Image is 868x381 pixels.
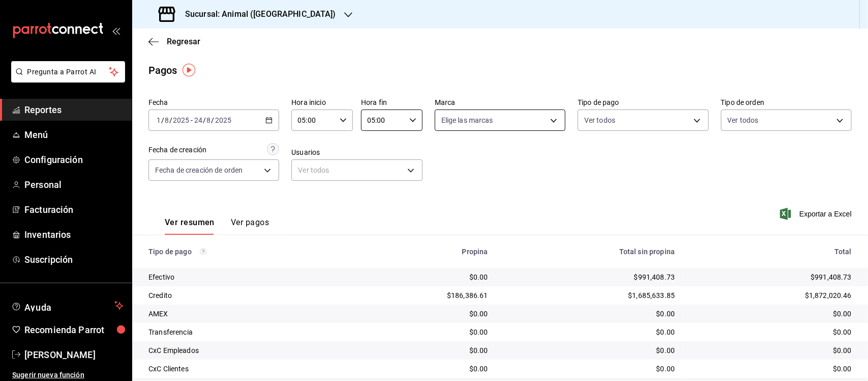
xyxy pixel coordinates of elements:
div: $0.00 [355,272,488,282]
input: -- [194,116,203,124]
div: Ver todos [291,159,422,181]
span: Recomienda Parrot [24,323,124,337]
a: Pregunta a Parrot AI [7,74,125,85]
label: Hora inicio [291,99,353,106]
div: $0.00 [504,364,675,374]
div: $0.00 [691,345,852,356]
button: Ver pagos [231,217,269,235]
span: / [169,116,172,124]
span: Personal [24,178,124,192]
span: Regresar [167,37,200,46]
div: Fecha de creación [148,145,206,155]
div: navigation tabs [165,217,269,235]
span: / [161,116,164,124]
span: / [212,116,215,124]
div: Propina [355,248,488,256]
span: Menú [24,128,124,142]
div: $0.00 [691,327,852,337]
div: $0.00 [691,364,852,374]
input: -- [164,116,169,124]
div: CxC Empleados [148,345,339,356]
div: Total [691,248,852,256]
div: $0.00 [504,345,675,356]
div: $186,386.61 [355,290,488,301]
span: / [203,116,206,124]
label: Fecha [148,99,279,106]
div: $0.00 [355,364,488,374]
div: $0.00 [355,327,488,337]
label: Tipo de orden [721,99,852,106]
svg: Los pagos realizados con Pay y otras terminales son montos brutos. [200,248,207,255]
div: $0.00 [504,309,675,319]
input: ---- [172,116,190,124]
span: Ayuda [24,300,110,312]
input: ---- [215,116,232,124]
div: $991,408.73 [504,272,675,282]
img: Tooltip marker [183,64,195,76]
span: Elige las marcas [441,115,493,125]
span: - [191,116,193,124]
div: Total sin propina [504,248,675,256]
label: Hora fin [361,99,423,106]
label: Marca [435,99,565,106]
label: Usuarios [291,149,422,156]
span: Fecha de creación de orden [155,165,243,175]
span: Inventarios [24,228,124,241]
div: AMEX [148,309,339,319]
h3: Sucursal: Animal ([GEOGRAPHIC_DATA]) [177,8,336,20]
input: -- [156,116,161,124]
div: Efectivo [148,272,339,282]
span: [PERSON_NAME] [24,348,124,362]
div: CxC Clientes [148,364,339,374]
div: Pagos [148,63,177,78]
div: $991,408.73 [691,272,852,282]
div: $0.00 [691,309,852,319]
button: open_drawer_menu [112,26,120,35]
input: -- [206,116,212,124]
div: $0.00 [504,327,675,337]
span: Facturación [24,203,124,216]
span: Pregunta a Parrot AI [27,67,109,77]
span: Sugerir nueva función [12,370,124,380]
button: Regresar [148,37,200,46]
span: Suscripción [24,253,124,266]
div: Credito [148,290,339,301]
span: Ver todos [728,115,759,125]
button: Exportar a Excel [782,208,852,220]
span: Reportes [24,103,124,117]
div: $1,685,633.85 [504,290,675,301]
span: Configuración [24,153,124,167]
div: $0.00 [355,345,488,356]
span: Ver todos [584,115,615,125]
button: Pregunta a Parrot AI [11,61,125,83]
div: Tipo de pago [148,248,339,256]
label: Tipo de pago [578,99,708,106]
button: Ver resumen [165,217,215,235]
div: $0.00 [355,309,488,319]
div: Transferencia [148,327,339,337]
div: $1,872,020.46 [691,290,852,301]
